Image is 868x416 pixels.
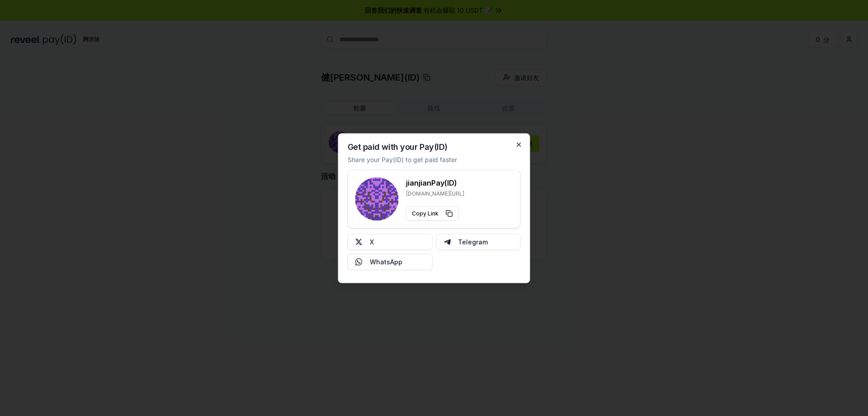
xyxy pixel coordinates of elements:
[406,206,459,220] button: Copy Link
[348,143,448,151] h2: Get paid with your Pay(ID)
[436,234,521,250] button: Telegram
[443,238,451,245] img: Telegram
[355,258,363,265] img: Whatsapp
[348,234,433,250] button: X
[406,190,464,197] p: [DOMAIN_NAME][URL]
[355,238,363,245] img: X
[348,253,433,270] button: WhatsApp
[348,154,457,164] p: Share your Pay(ID) to get paid faster
[406,177,464,188] h3: jianjian Pay(ID)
